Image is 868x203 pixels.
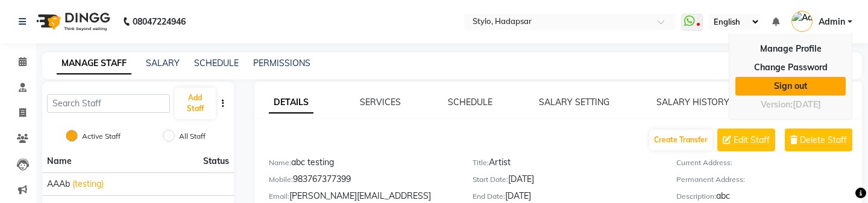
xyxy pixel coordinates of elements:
[253,58,310,68] a: PERMISSIONS
[649,130,712,150] button: Create Transfer
[57,53,131,74] a: MANAGE STAFF
[269,156,454,173] div: abc testing
[656,97,729,108] a: SALARY HISTORY
[47,156,72,166] span: Name
[800,134,847,147] span: Delete Staff
[269,157,291,168] label: Name:
[676,157,732,168] label: Current Address:
[785,129,852,151] button: Delete Staff
[146,58,180,68] a: SALARY
[72,178,104,190] span: (testing)
[269,191,289,202] label: Email:
[734,134,770,147] span: Edit Staff
[539,97,609,108] a: SALARY SETTING
[179,131,206,142] label: All Staff
[735,40,846,58] a: Manage Profile
[133,5,186,38] b: 08047224946
[473,191,505,202] label: End Date:
[47,94,170,113] input: Search Staff
[473,173,658,190] div: [DATE]
[31,5,113,38] img: logo
[735,77,846,95] a: Sign out
[735,96,846,114] div: Version:[DATE]
[473,157,489,168] label: Title:
[194,58,239,68] a: SCHEDULE
[473,174,508,185] label: Start Date:
[717,129,775,151] button: Edit Staff
[175,88,216,119] button: Add Staff
[819,16,845,28] span: Admin
[448,97,492,108] a: SCHEDULE
[791,11,813,32] img: Admin
[203,155,229,168] span: Status
[47,178,70,190] span: AAAb
[676,191,716,202] label: Description:
[82,131,121,142] label: Active Staff
[269,92,313,114] a: DETAILS
[735,58,846,77] a: Change Password
[676,174,745,185] label: Permanent Address:
[473,156,658,173] div: Artist
[269,174,293,185] label: Mobile:
[360,97,401,108] a: SERVICES
[269,173,454,190] div: 983767377399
